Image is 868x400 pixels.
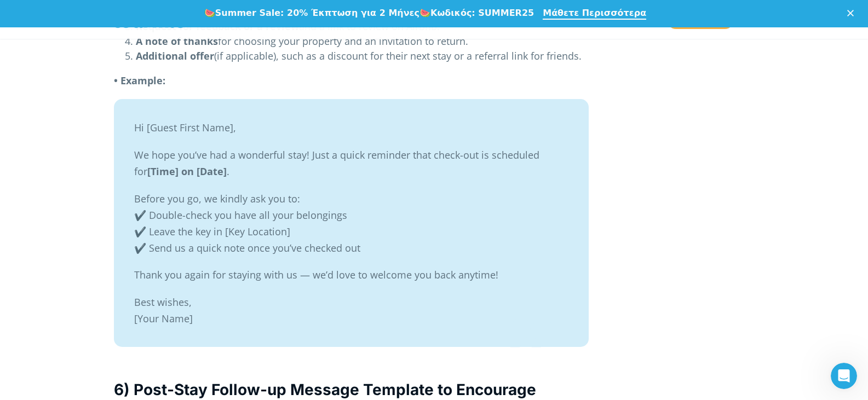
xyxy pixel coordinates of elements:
[134,121,236,134] span: Hi [Guest First Name],
[134,266,568,283] p: Thank you again for staying with us — we’d love to welcome you back anytime!
[136,49,214,62] strong: Additional offer
[543,8,646,20] a: Μάθετε Περισσότερα
[136,49,589,63] li: (if applicable), such as a discount for their next stay or a referral link for friends.
[831,363,857,389] iframe: Intercom live chat
[147,165,227,178] b: [Time] on [Date]
[114,74,165,87] strong: • Example:
[134,294,568,327] p: Best wishes, [Your Name]
[134,190,568,256] p: Before you go, we kindly ask you to: ✔️ Double-check you have all your belongings ✔️ Leave the ke...
[847,10,858,16] div: Κλείσιμο
[134,147,568,179] p: We hope you’ve had a wonderful stay! Just a quick reminder that check-out is scheduled for .
[215,8,419,18] b: Summer Sale: 20% Έκπτωση για 2 Μήνες
[204,8,534,19] div: 🍉 🍉
[136,34,218,48] strong: A note of thanks
[430,8,534,18] b: Κωδικός: SUMMER25
[136,34,589,49] li: for choosing your property and an invitation to return.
